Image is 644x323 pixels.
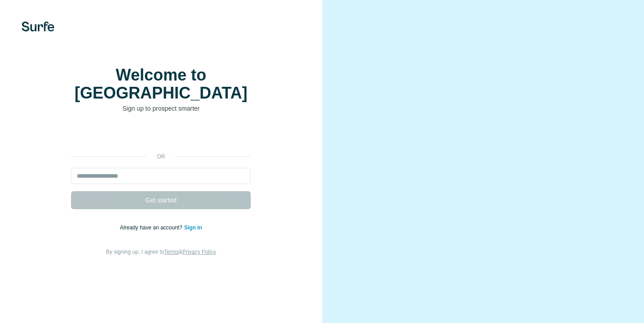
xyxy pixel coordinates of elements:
iframe: Knop Inloggen met Google [67,126,255,146]
a: Sign in [184,224,202,231]
h1: Welcome to [GEOGRAPHIC_DATA] [71,66,251,102]
img: Surfe's logo [22,22,54,31]
span: By signing up, I agree to & [106,249,216,255]
p: Sign up to prospect smarter [71,104,251,113]
span: Already have an account? [120,224,184,231]
a: Privacy Policy [182,249,216,255]
p: or [147,153,175,161]
a: Terms [164,249,179,255]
